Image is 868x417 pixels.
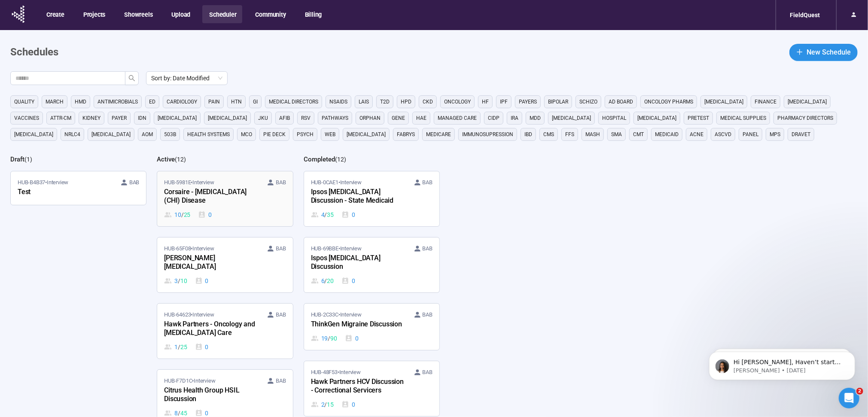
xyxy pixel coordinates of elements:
div: Citrus Health Group HSIL Discussion [164,385,259,405]
span: pretest [688,114,709,122]
span: 90 [330,334,337,343]
span: FFS [565,130,574,139]
span: PAIN [208,97,220,106]
h2: Draft [10,155,24,163]
span: CKD [423,97,433,106]
h2: Active [157,155,175,163]
span: / [178,276,180,286]
span: HOSpital [602,114,626,122]
a: HUB-48F53•Interview BABHawk Partners HCV Discussion - Correctional Servicers2 / 150 [304,361,439,416]
div: [PERSON_NAME][MEDICAL_DATA] [164,253,259,273]
span: Cardiology [167,97,197,106]
span: ( 12 ) [335,156,346,163]
div: 4 [311,210,334,219]
div: 19 [311,334,337,343]
a: HUB-65F08•Interview BAB[PERSON_NAME][MEDICAL_DATA]3 / 100 [157,237,292,292]
span: hae [416,114,426,122]
span: 10 [180,276,187,286]
span: RSV [301,114,311,122]
a: HUB-B4B37•Interview BABTest [11,171,146,205]
span: plus [796,49,803,55]
span: SMA [611,130,622,139]
span: New Schedule [807,47,851,58]
span: HUB-69BBE • Interview [311,244,362,253]
iframe: Intercom live chat [839,388,859,408]
span: BAB [129,178,139,187]
button: plusNew Schedule [789,44,858,61]
span: CMS [543,130,554,139]
span: JKU [258,114,268,122]
div: 0 [198,210,212,219]
span: AFIB [279,114,290,122]
span: medicaid [655,130,679,139]
span: [MEDICAL_DATA] [91,130,131,139]
span: LAIs [359,97,369,106]
div: 0 [341,400,355,409]
span: NRLC4 [64,130,80,139]
span: March [46,97,64,106]
span: ASCVD [715,130,731,139]
div: 0 [341,210,355,219]
div: Ipsos [MEDICAL_DATA] Discussion - State Medicaid [311,187,405,207]
span: [MEDICAL_DATA] [208,114,247,122]
div: Corsaire - [MEDICAL_DATA] (CHI) Disease [164,187,259,207]
span: managed care [438,114,477,122]
span: [MEDICAL_DATA] [637,114,676,122]
div: 0 [195,276,209,286]
span: CIDP [488,114,499,122]
div: 1 [164,342,187,352]
span: ( 1 ) [24,156,32,163]
span: Sort by: Date Modified [151,72,222,85]
span: [MEDICAL_DATA] [347,130,386,139]
span: HUB-48F53 • Interview [311,368,361,377]
span: MASH [585,130,600,139]
button: Scheduler [202,5,242,23]
span: GI [253,97,258,106]
span: 15 [327,400,334,409]
h2: Completed [304,155,335,163]
a: HUB-2C33C•Interview BABThinkGen Migraine Discussion19 / 900 [304,304,439,350]
span: HUB-2C33C • Interview [311,310,362,319]
span: medical supplies [720,114,766,122]
button: Billing [298,5,328,23]
span: [MEDICAL_DATA] [158,114,197,122]
span: IRA [511,114,518,122]
span: Payers [519,97,537,106]
a: HUB-0CAE1•Interview BABIpsos [MEDICAL_DATA] Discussion - State Medicaid4 / 350 [304,171,439,226]
span: Schizo [579,97,597,106]
span: Payer [112,114,127,122]
div: Hawk Partners HCV Discussion - Correctional Servicers [311,377,405,396]
span: BAB [423,310,432,319]
div: FieldQuest [785,7,825,23]
div: Hawk Partners - Oncology and [MEDICAL_DATA] Care [164,319,259,339]
div: 0 [345,334,359,343]
span: Oncology Pharms [644,97,693,106]
button: Upload [164,5,196,23]
span: ( 12 ) [175,156,186,163]
span: vaccines [14,114,39,122]
div: 10 [164,210,190,219]
span: 25 [180,342,187,352]
span: Ad Board [609,97,633,106]
span: HPD [401,97,411,106]
span: BAB [423,244,432,253]
span: MCO [241,130,252,139]
span: Bipolar [548,97,568,106]
span: HF [482,97,489,106]
span: WEB [325,130,335,139]
div: 0 [195,342,209,352]
span: HUB-F7D1C • Interview [164,377,215,385]
span: immunosupression [462,130,513,139]
span: acne [690,130,704,139]
span: BAB [276,178,286,187]
span: [MEDICAL_DATA] [788,97,827,106]
span: pharmacy directors [777,114,833,122]
span: / [324,276,327,286]
iframe: Intercom notifications message [696,334,868,394]
span: / [324,210,327,219]
span: IPF [500,97,508,106]
span: BAB [423,368,432,377]
span: HUB-0CAE1 • Interview [311,178,362,187]
h1: Schedules [10,44,58,61]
